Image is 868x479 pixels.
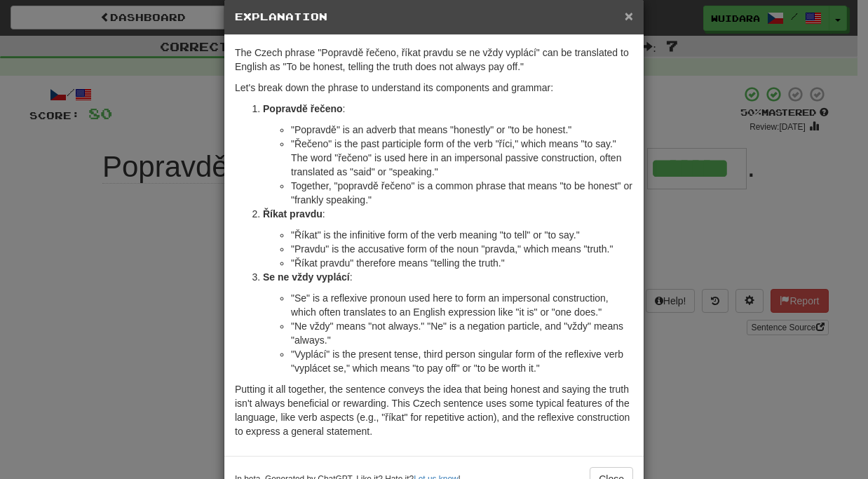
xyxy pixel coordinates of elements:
[263,270,633,284] p: :
[235,10,633,24] h5: Explanation
[291,256,633,270] li: "Říkat pravdu" therefore means "telling the truth."
[291,291,633,319] li: "Se" is a reflexive pronoun used here to form an impersonal construction, which often translates ...
[291,179,633,207] li: Together, "popravdě řečeno" is a common phrase that means "to be honest" or "frankly speaking."
[291,347,633,375] li: "Vyplácí" is the present tense, third person singular form of the reflexive verb "vyplácet se," w...
[625,8,633,24] span: ×
[291,228,633,242] li: "Říkat" is the infinitive form of the verb meaning "to tell" or "to say."
[263,207,633,221] p: :
[291,319,633,347] li: "Ne vždy" means "not always." "Ne" is a negation particle, and "vždy" means "always."
[263,103,343,114] strong: Popravdě řečeno
[263,271,350,283] strong: Se ne vždy vyplácí
[235,81,633,95] p: Let's break down the phrase to understand its components and grammar:
[291,137,633,179] li: "Řečeno" is the past participle form of the verb "říci," which means "to say." The word "řečeno" ...
[263,102,633,116] p: :
[291,123,633,137] li: "Popravdě" is an adverb that means "honestly" or "to be honest."
[235,382,633,438] p: Putting it all together, the sentence conveys the idea that being honest and saying the truth isn...
[625,8,633,23] button: Close
[235,46,633,74] p: The Czech phrase "Popravdě řečeno, říkat pravdu se ne vždy vyplácí" can be translated to English ...
[263,208,323,220] strong: Říkat pravdu
[291,242,633,256] li: "Pravdu" is the accusative form of the noun "pravda," which means "truth."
